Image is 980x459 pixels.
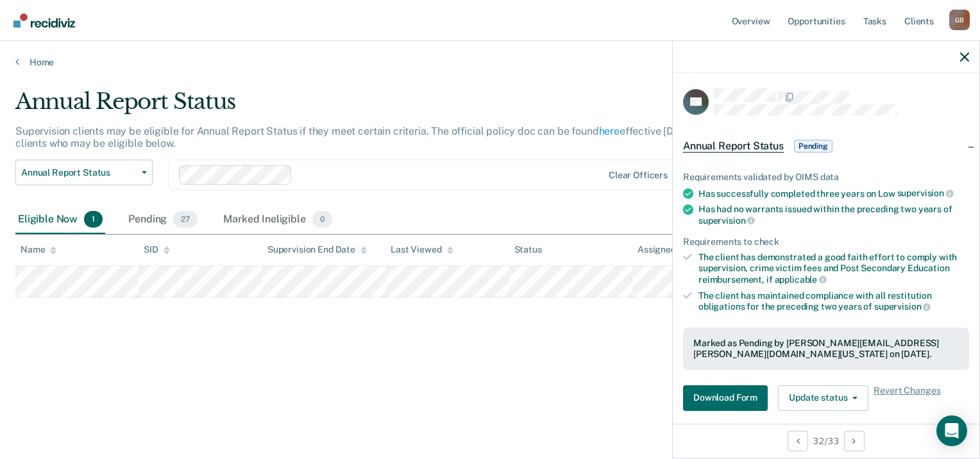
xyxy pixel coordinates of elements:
[15,56,965,68] a: Home
[936,415,967,446] div: Open Intercom Messenger
[21,244,56,255] div: Name
[312,211,332,228] span: 0
[698,215,755,226] span: supervision
[267,244,367,255] div: Supervision End Date
[599,125,620,137] a: here
[698,252,969,285] div: The client has demonstrated a good faith effort to comply with supervision, crime victim fees and...
[391,244,453,255] div: Last Viewed
[794,140,832,153] span: Pending
[683,385,773,411] a: Navigate to form link
[778,385,868,411] button: Update status
[673,424,979,458] div: 32 / 33
[683,172,969,183] div: Requirements validated by OIMS data
[949,10,970,30] div: G B
[844,431,865,451] button: Next Opportunity
[638,244,698,255] div: Assigned to
[698,188,969,199] div: Has successfully completed three years on Low
[514,244,542,255] div: Status
[874,301,931,312] span: supervision
[693,338,959,360] div: Marked as Pending by [PERSON_NAME][EMAIL_ADDRESS][PERSON_NAME][DOMAIN_NAME][US_STATE] on [DATE].
[949,10,970,30] button: Profile dropdown button
[13,13,75,28] img: Recidiviz
[84,211,103,228] span: 1
[897,188,954,198] span: supervision
[15,125,734,149] p: Supervision clients may be eligible for Annual Report Status if they meet certain criteria. The o...
[683,385,768,411] button: Download Form
[698,204,969,226] div: Has had no warrants issued within the preceding two years of
[173,211,198,228] span: 27
[683,140,784,153] span: Annual Report Status
[874,385,940,411] span: Revert Changes
[21,167,137,178] span: Annual Report Status
[126,206,200,234] div: Pending
[144,244,170,255] div: SID
[788,431,808,451] button: Previous Opportunity
[609,170,668,181] div: Clear officers
[698,290,969,312] div: The client has maintained compliance with all restitution obligations for the preceding two years of
[15,206,105,234] div: Eligible Now
[683,237,969,247] div: Requirements to check
[673,126,979,167] div: Annual Report StatusPending
[15,88,750,125] div: Annual Report Status
[775,274,827,285] span: applicable
[221,206,335,234] div: Marked Ineligible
